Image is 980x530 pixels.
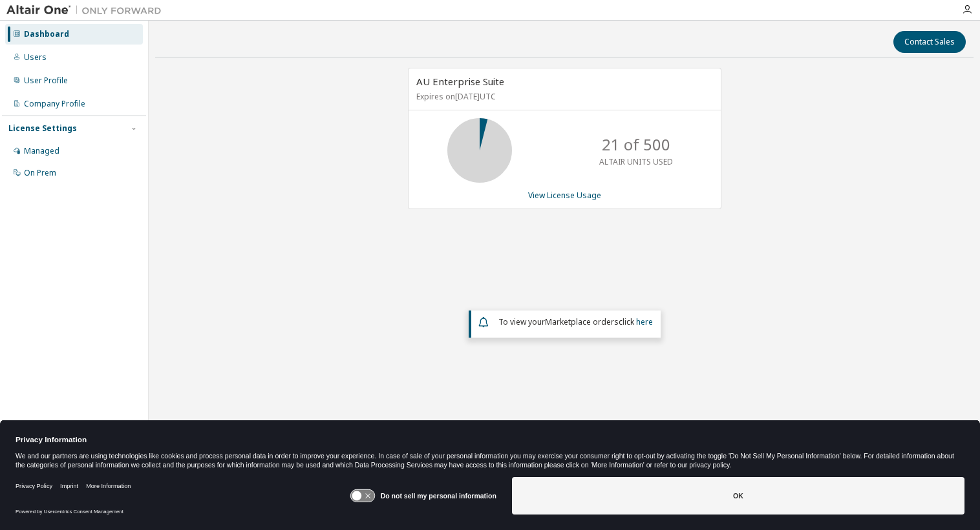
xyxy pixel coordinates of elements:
p: Expires on [DATE] UTC [416,91,710,102]
p: 21 of 500 [602,134,670,156]
p: ALTAIR UNITS USED [599,156,673,167]
em: Marketplace orders [545,316,619,327]
button: Contact Sales [893,31,966,53]
img: Altair One [6,4,168,17]
div: Company Profile [24,99,85,109]
span: To view your click [498,316,653,327]
div: Managed [24,146,59,156]
span: AU Enterprise Suite [416,75,504,88]
div: On Prem [24,168,56,178]
div: Dashboard [24,29,69,39]
div: License Settings [8,123,77,134]
div: User Profile [24,76,68,86]
a: View License Usage [528,190,601,201]
div: Users [24,52,47,63]
a: here [636,316,653,327]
